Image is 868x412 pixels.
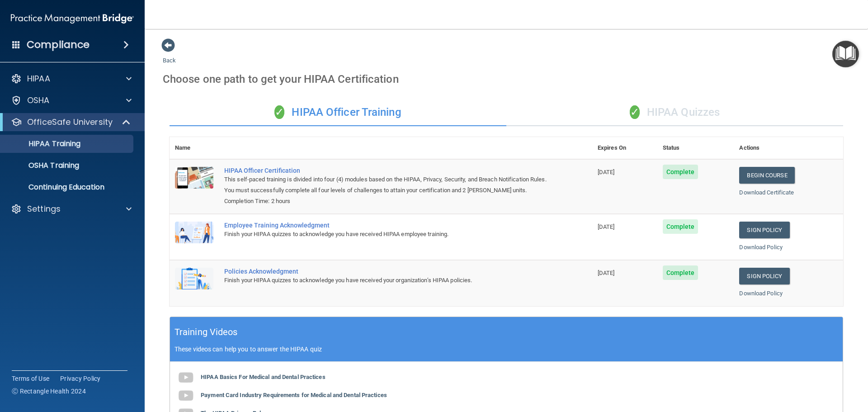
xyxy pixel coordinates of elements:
a: HIPAA Officer Certification [224,167,547,174]
a: Sign Policy [739,222,789,238]
h4: Compliance [27,38,90,51]
div: Completion Time: 2 hours [224,196,547,207]
h5: Training Videos [175,324,238,340]
b: HIPAA Basics For Medical and Dental Practices [201,374,325,380]
span: Ⓒ Rectangle Health 2024 [12,387,86,396]
span: [DATE] [598,270,615,276]
span: Complete [663,165,698,179]
img: PMB logo [11,9,134,28]
p: These videos can help you to answer the HIPAA quiz [175,346,838,353]
a: Download Policy [739,290,783,297]
a: Begin Course [739,167,794,184]
p: OfficeSafe University [27,117,113,128]
a: HIPAA [11,73,132,84]
a: Download Certificate [739,189,794,196]
p: Settings [27,204,61,214]
img: gray_youtube_icon.38fcd6cc.png [177,369,195,387]
p: OSHA Training [6,161,79,170]
a: OfficeSafe University [11,117,131,128]
b: Payment Card Industry Requirements for Medical and Dental Practices [201,392,387,398]
a: Terms of Use [12,374,49,383]
th: Name [170,137,219,159]
a: Sign Policy [739,268,789,284]
img: gray_youtube_icon.38fcd6cc.png [177,387,195,405]
th: Status [657,137,734,159]
a: Back [163,46,176,64]
a: Settings [11,204,132,214]
th: Actions [734,137,843,159]
div: Finish your HIPAA quizzes to acknowledge you have received your organization’s HIPAA policies. [224,275,547,286]
span: Complete [663,219,698,234]
div: Choose one path to get your HIPAA Certification [163,66,850,92]
p: HIPAA Training [6,139,80,148]
a: Download Policy [739,244,783,251]
a: Privacy Policy [60,374,101,383]
span: ✓ [630,105,640,119]
div: Policies Acknowledgment [224,268,547,275]
th: Expires On [592,137,657,159]
span: [DATE] [598,223,615,230]
div: HIPAA Quizzes [506,99,843,126]
a: OSHA [11,95,132,106]
span: ✓ [274,105,284,119]
div: HIPAA Officer Training [170,99,506,126]
div: Finish your HIPAA quizzes to acknowledge you have received HIPAA employee training. [224,229,547,240]
div: Employee Training Acknowledgment [224,222,547,229]
div: This self-paced training is divided into four (4) modules based on the HIPAA, Privacy, Security, ... [224,174,547,196]
p: HIPAA [27,73,50,84]
span: [DATE] [598,169,615,175]
span: Complete [663,265,698,280]
button: Open Resource Center [832,41,859,67]
p: OSHA [27,95,50,106]
p: Continuing Education [6,183,129,192]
